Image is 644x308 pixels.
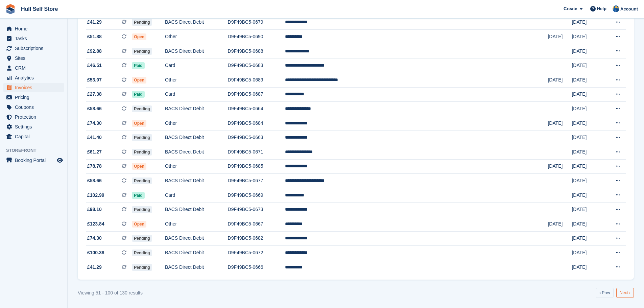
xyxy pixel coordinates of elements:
[228,58,285,73] td: D9F49BC5-0683
[597,5,606,12] span: Help
[616,288,634,298] a: Next
[228,30,285,44] td: D9F49BC5-0690
[3,122,64,132] a: menu
[87,120,102,127] span: £74.30
[165,174,228,188] td: BACS Direct Debit
[228,217,285,232] td: D9F49BC5-0667
[228,87,285,102] td: D9F49BC5-0687
[132,177,152,184] span: Pending
[132,19,152,26] span: Pending
[3,132,64,141] a: menu
[548,30,572,44] td: [DATE]
[165,102,228,116] td: BACS Direct Debit
[228,159,285,174] td: D9F49BC5-0685
[132,105,152,112] span: Pending
[596,288,614,298] a: Previous
[165,73,228,88] td: Other
[15,34,55,43] span: Tasks
[15,73,55,82] span: Analytics
[132,163,146,170] span: Open
[132,91,144,98] span: Paid
[165,131,228,145] td: BACS Direct Debit
[572,44,603,58] td: [DATE]
[87,134,102,141] span: £41.40
[15,132,55,141] span: Capital
[548,73,572,88] td: [DATE]
[132,250,152,256] span: Pending
[15,122,55,132] span: Settings
[3,34,64,43] a: menu
[15,44,55,53] span: Subscriptions
[15,83,55,92] span: Invoices
[228,246,285,260] td: D9F49BC5-0672
[165,159,228,174] td: Other
[87,249,104,256] span: £100.38
[15,24,55,33] span: Home
[165,260,228,274] td: BACS Direct Debit
[3,83,64,92] a: menu
[15,63,55,73] span: CRM
[595,288,635,298] nav: Pages
[3,24,64,33] a: menu
[132,149,152,156] span: Pending
[132,192,144,199] span: Paid
[56,156,64,164] a: Preview store
[228,260,285,274] td: D9F49BC5-0666
[572,188,603,203] td: [DATE]
[165,203,228,217] td: BACS Direct Debit
[165,246,228,260] td: BACS Direct Debit
[165,217,228,232] td: Other
[87,105,102,112] span: £58.66
[548,116,572,131] td: [DATE]
[165,145,228,160] td: BACS Direct Debit
[572,87,603,102] td: [DATE]
[228,102,285,116] td: D9F49BC5-0664
[3,102,64,112] a: menu
[87,48,102,55] span: £92.88
[87,220,104,228] span: £123.84
[3,44,64,53] a: menu
[572,58,603,73] td: [DATE]
[87,76,102,84] span: £53.97
[3,53,64,63] a: menu
[87,264,102,271] span: £41.29
[132,206,152,213] span: Pending
[165,15,228,30] td: BACS Direct Debit
[564,5,577,12] span: Create
[228,73,285,88] td: D9F49BC5-0689
[132,48,152,55] span: Pending
[5,4,16,14] img: stora-icon-8386f47178a22dfd0bd8f6a31ec36ba5ce8667c1dd55bd0f319d3a0aa187defe.svg
[165,30,228,44] td: Other
[3,112,64,122] a: menu
[165,116,228,131] td: Other
[15,102,55,112] span: Coupons
[87,235,102,242] span: £74.30
[87,163,102,170] span: £78.78
[18,3,61,15] a: Hull Self Store
[15,156,55,165] span: Booking Portal
[228,203,285,217] td: D9F49BC5-0673
[132,120,146,127] span: Open
[87,33,102,40] span: £51.88
[228,231,285,246] td: D9F49BC5-0682
[87,177,102,184] span: £58.66
[87,19,102,26] span: £41.29
[15,112,55,122] span: Protection
[132,221,146,228] span: Open
[572,203,603,217] td: [DATE]
[572,131,603,145] td: [DATE]
[548,217,572,232] td: [DATE]
[87,148,102,156] span: £61.27
[165,231,228,246] td: BACS Direct Debit
[228,131,285,145] td: D9F49BC5-0663
[228,145,285,160] td: D9F49BC5-0671
[87,192,104,199] span: £102.99
[132,62,144,69] span: Paid
[572,174,603,188] td: [DATE]
[572,15,603,30] td: [DATE]
[15,93,55,102] span: Pricing
[228,174,285,188] td: D9F49BC5-0677
[572,145,603,160] td: [DATE]
[3,63,64,73] a: menu
[132,33,146,40] span: Open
